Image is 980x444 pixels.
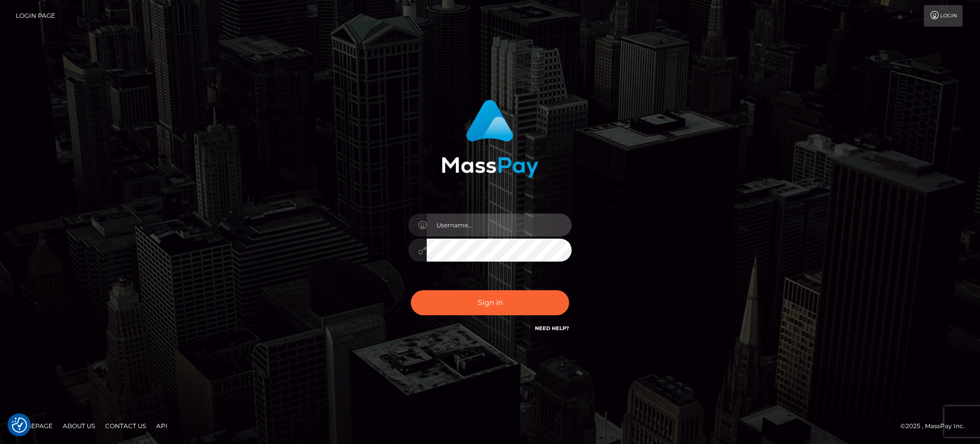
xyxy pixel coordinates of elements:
[12,417,27,433] img: Revisit consent button
[900,420,972,432] div: © 2025 , MassPay Inc.
[152,418,171,434] a: API
[101,418,150,434] a: Contact Us
[924,5,963,27] a: Login
[411,290,569,315] button: Sign in
[442,100,538,178] img: MassPay Login
[59,418,99,434] a: About Us
[16,5,55,27] a: Login Page
[12,417,27,433] button: Consent Preferences
[11,418,57,434] a: Homepage
[535,325,569,332] a: Need Help?
[427,214,572,237] input: Username...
